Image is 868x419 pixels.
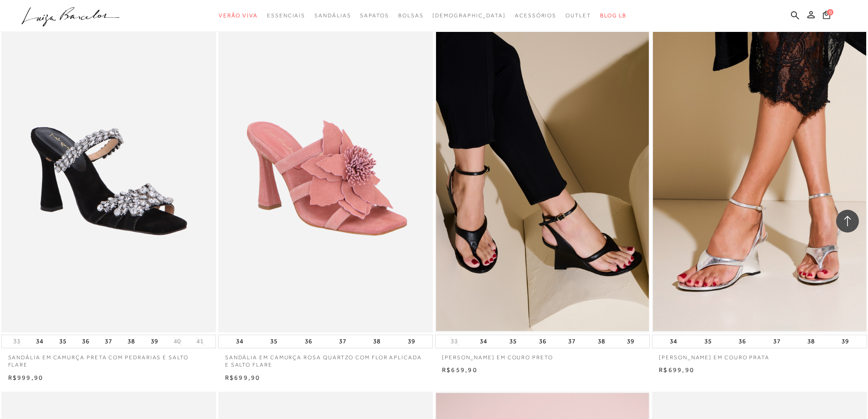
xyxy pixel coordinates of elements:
[225,374,261,381] span: R$699,90
[33,335,46,348] button: 34
[600,7,627,24] a: BLOG LB
[653,11,866,331] a: SANDÁLIA ANABELA DE DEDO EM COURO PRATA SANDÁLIA ANABELA DE DEDO EM COURO PRATA
[360,7,389,24] a: categoryNavScreenReaderText
[171,337,184,346] button: 40
[302,335,315,348] button: 36
[194,337,206,346] button: 41
[565,335,578,348] button: 37
[805,335,817,348] button: 38
[659,366,694,373] span: R$699,90
[370,335,383,348] button: 38
[79,335,92,348] button: 36
[770,335,783,348] button: 37
[624,335,637,348] button: 39
[600,12,627,19] span: BLOG LB
[436,11,649,331] a: SANDÁLIA ANABELA DE DEDO EM COURO PRETO SANDÁLIA ANABELA DE DEDO EM COURO PRETO
[736,335,749,348] button: 36
[448,337,461,346] button: 33
[336,335,349,348] button: 37
[2,11,215,331] img: SANDÁLIA EM CAMURÇA PRETA COM PEDRARIAS E SALTO FLARE
[219,7,258,24] a: categoryNavScreenReaderText
[436,11,649,331] img: SANDÁLIA ANABELA DE DEDO EM COURO PRETO
[267,335,280,348] button: 35
[148,335,161,348] button: 39
[515,12,556,19] span: Acessórios
[219,11,432,331] a: SANDÁLIA EM CAMURÇA ROSA QUARTZO COM FLOR APLICADA E SALTO FLARE
[702,335,714,348] button: 35
[653,11,866,331] img: SANDÁLIA ANABELA DE DEDO EM COURO PRATA
[405,335,418,348] button: 39
[432,12,506,19] span: [DEMOGRAPHIC_DATA]
[827,9,833,16] span: 0
[565,12,591,19] span: Outlet
[536,335,549,348] button: 36
[314,7,351,24] a: categoryNavScreenReaderText
[820,10,833,22] button: 0
[477,335,490,348] button: 34
[565,7,591,24] a: categoryNavScreenReaderText
[314,12,351,19] span: Sandálias
[432,7,506,24] a: noSubCategoriesText
[219,10,433,332] img: SANDÁLIA EM CAMURÇA ROSA QUARTZO COM FLOR APLICADA E SALTO FLARE
[233,335,246,348] button: 34
[442,366,478,373] span: R$659,90
[398,7,424,24] a: categoryNavScreenReaderText
[839,335,852,348] button: 39
[667,335,680,348] button: 34
[267,7,305,24] a: categoryNavScreenReaderText
[125,335,138,348] button: 38
[267,12,305,19] span: Essenciais
[398,12,424,19] span: Bolsas
[595,335,608,348] button: 38
[652,348,867,362] a: [PERSON_NAME] EM COURO PRATA
[56,335,69,348] button: 35
[219,12,258,19] span: Verão Viva
[8,374,44,381] span: R$999,90
[2,11,215,331] a: SANDÁLIA EM CAMURÇA PRETA COM PEDRARIAS E SALTO FLARE SANDÁLIA EM CAMURÇA PRETA COM PEDRARIAS E S...
[515,7,556,24] a: categoryNavScreenReaderText
[10,337,23,346] button: 33
[435,348,650,362] a: [PERSON_NAME] EM COURO PRETO
[507,335,519,348] button: 35
[218,348,433,369] a: SANDÁLIA EM CAMURÇA ROSA QUARTZO COM FLOR APLICADA E SALTO FLARE
[360,12,389,19] span: Sapatos
[102,335,115,348] button: 37
[1,348,216,369] a: SANDÁLIA EM CAMURÇA PRETA COM PEDRARIAS E SALTO FLARE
